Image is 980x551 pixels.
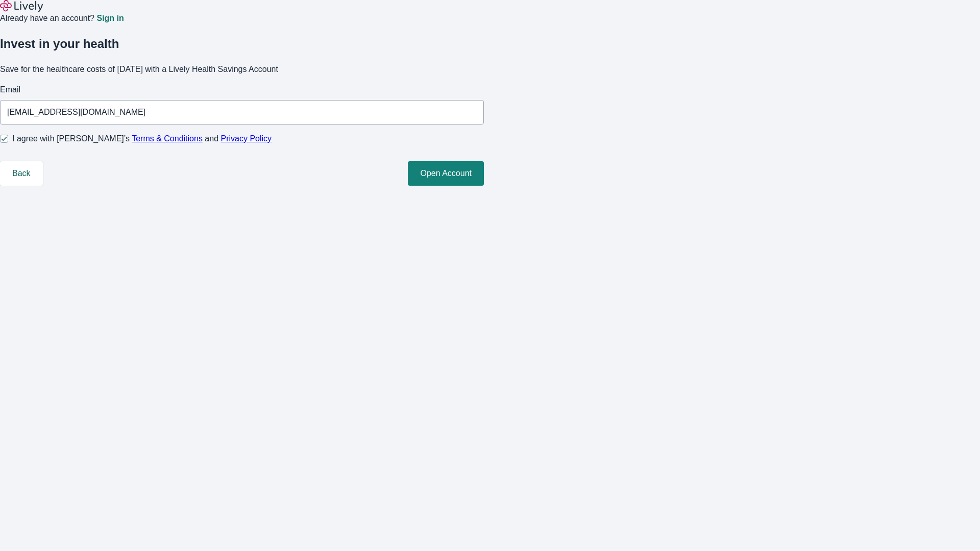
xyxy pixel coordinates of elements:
button: Open Account [408,161,484,186]
a: Sign in [96,14,124,22]
a: Privacy Policy [221,134,272,143]
a: Terms & Conditions [132,134,203,143]
span: I agree with [PERSON_NAME]’s and [12,133,272,145]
